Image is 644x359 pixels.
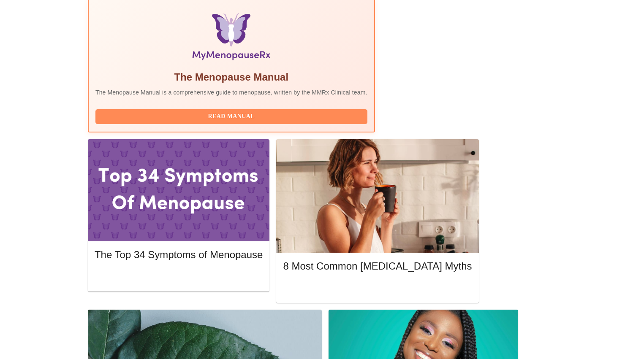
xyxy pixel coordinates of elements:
[95,70,367,84] h5: The Menopause Manual
[104,111,359,122] span: Read Manual
[283,281,472,296] button: Read More
[103,271,254,282] span: Read More
[95,88,367,97] p: The Menopause Manual is a comprehensive guide to menopause, written by the MMRx Clinical team.
[95,109,367,124] button: Read Manual
[95,248,263,262] h5: The Top 34 Symptoms of Menopause
[283,284,474,291] a: Read More
[139,13,324,64] img: Menopause Manual
[95,269,263,284] button: Read More
[95,112,370,119] a: Read Manual
[291,283,463,294] span: Read More
[283,259,472,273] h5: 8 Most Common [MEDICAL_DATA] Myths
[95,272,265,279] a: Read More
